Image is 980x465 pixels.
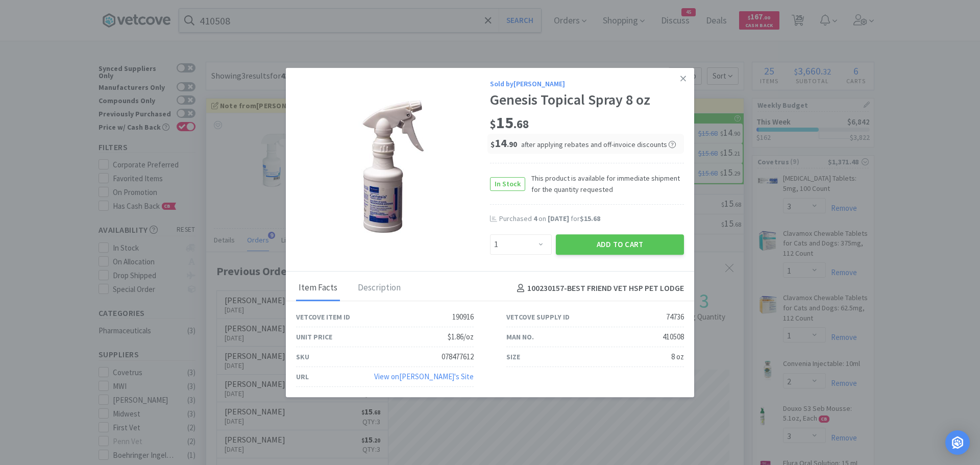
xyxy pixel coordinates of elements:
[521,140,676,149] span: after applying rebates and off-invoice discounts
[491,178,525,190] span: In Stock
[663,331,684,343] div: 410508
[296,371,309,382] div: URL
[448,331,474,343] div: $1.86/oz
[442,351,474,363] div: 078477612
[490,91,684,109] div: Genesis Topical Spray 8 oz
[506,311,570,323] div: Vetcove Supply ID
[506,351,520,362] div: Size
[296,276,340,301] div: Item Facts
[296,311,350,323] div: Vetcove Item ID
[490,78,684,89] div: Sold by [PERSON_NAME]
[533,214,537,224] span: 4
[355,276,403,301] div: Description
[296,331,332,342] div: Unit Price
[499,214,684,225] div: Purchased on for
[374,372,474,381] a: View on[PERSON_NAME]'s Site
[491,139,495,149] span: $
[296,351,309,362] div: SKU
[490,113,529,133] span: 15
[507,139,517,149] span: . 90
[506,331,534,342] div: Man No.
[580,214,600,224] span: $15.68
[666,311,684,323] div: 74736
[513,282,684,295] h4: 100230157 - BEST FRIEND VET HSP PET LODGE
[513,117,529,132] span: . 68
[671,351,684,363] div: 8 oz
[525,173,684,195] span: This product is available for immediate shipment for the quantity requested
[556,234,684,255] button: Add to Cart
[945,430,970,455] div: Open Intercom Messenger
[548,214,569,224] span: [DATE]
[452,311,474,323] div: 190916
[491,136,517,150] span: 14
[490,117,496,132] span: $
[327,100,459,233] img: 9bbb521d4b6a43cab10f437cd02abf3a_74736.jpeg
